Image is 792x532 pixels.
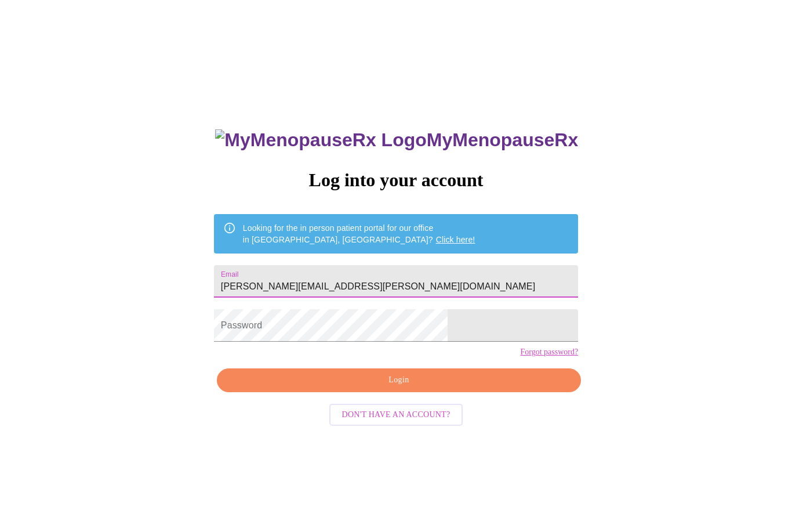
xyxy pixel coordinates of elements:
button: Login [217,368,581,392]
span: Don't have an account? [342,408,451,422]
a: Forgot password? [520,348,578,357]
div: Looking for the in person patient portal for our office in [GEOGRAPHIC_DATA], [GEOGRAPHIC_DATA]? [243,218,475,250]
h3: MyMenopauseRx [215,129,578,151]
h3: Log into your account [214,169,578,191]
img: MyMenopauseRx Logo [215,129,426,151]
span: Login [230,373,568,388]
a: Don't have an account? [326,409,466,419]
a: Click here! [436,235,475,244]
button: Don't have an account? [329,404,463,426]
